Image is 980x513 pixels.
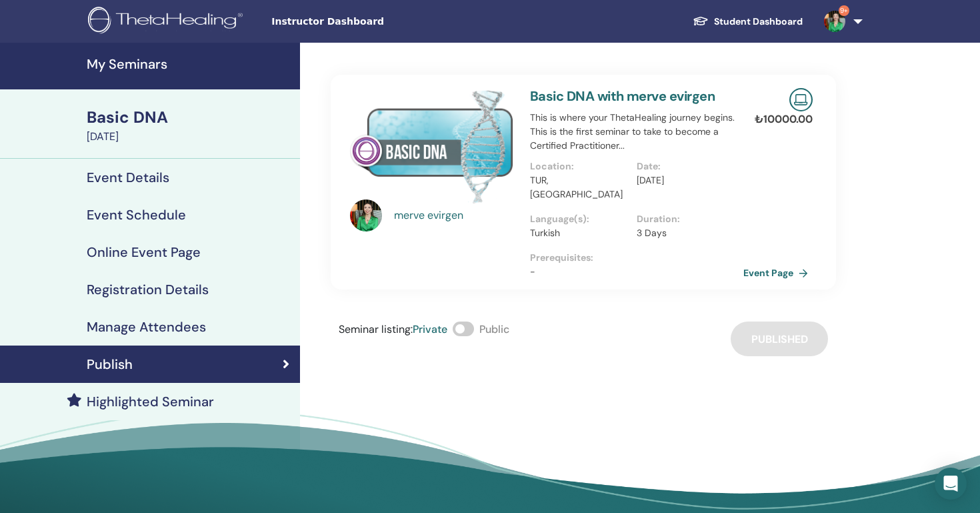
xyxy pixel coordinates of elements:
p: Location : [530,159,629,173]
p: ₺ 10000.00 [755,111,813,127]
span: 9+ [839,5,849,16]
img: Basic DNA [350,88,514,203]
div: [DATE] [87,129,292,145]
div: Basic DNA [87,106,292,129]
p: This is where your ThetaHealing journey begins. This is the first seminar to take to become a Cer... [530,111,743,153]
a: Basic DNA with merve evirgen [530,87,715,105]
p: - [530,265,743,279]
h4: Event Details [87,169,169,185]
span: Public [479,322,509,336]
h4: Manage Attendees [87,319,206,335]
p: Duration : [637,212,735,226]
h4: Highlighted Seminar [87,394,214,410]
h4: Registration Details [87,282,209,298]
span: Seminar listing : [339,322,413,336]
h4: Event Schedule [87,207,186,223]
p: TUR, [GEOGRAPHIC_DATA] [530,173,629,201]
a: Basic DNA[DATE] [79,106,300,145]
div: Open Intercom Messenger [935,468,967,500]
p: [DATE] [637,173,735,187]
span: Private [413,322,447,336]
h4: Online Event Page [87,244,201,260]
a: Event Page [743,263,813,283]
a: merve evirgen [394,207,517,223]
p: Prerequisites : [530,251,743,265]
img: default.jpg [350,199,382,231]
img: Live Online Seminar [789,88,813,111]
p: Date : [637,159,735,173]
img: logo.png [88,7,247,37]
h4: Publish [87,356,133,372]
p: Turkish [530,226,629,240]
a: Student Dashboard [682,9,813,34]
span: Instructor Dashboard [271,15,471,29]
p: 3 Days [637,226,735,240]
p: Language(s) : [530,212,629,226]
h4: My Seminars [87,56,292,72]
img: graduation-cap-white.svg [693,15,709,27]
img: default.jpg [824,11,845,32]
